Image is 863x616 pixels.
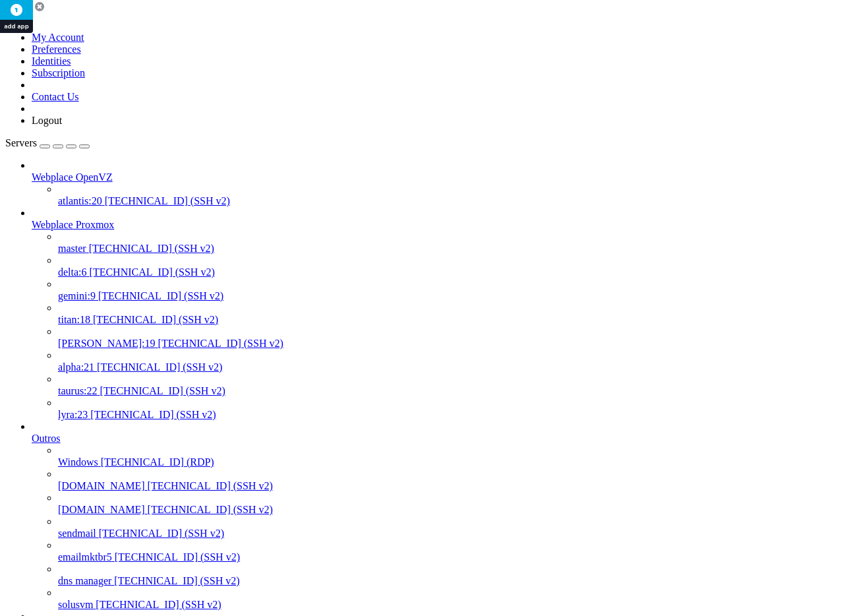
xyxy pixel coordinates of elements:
li: emailmktbr5 [TECHNICAL_ID] (SSH v2) [58,539,858,563]
a: lyra:23 [TECHNICAL_ID] (SSH v2) [58,409,858,421]
li: Outros [32,421,858,611]
li: [DOMAIN_NAME] [TECHNICAL_ID] (SSH v2) [58,468,858,492]
span: Webplace OpenVZ [32,171,113,183]
span: taurus:22 [58,385,98,396]
span: [TECHNICAL_ID] (SSH v2) [148,504,273,515]
a: Webplace OpenVZ [32,171,858,183]
li: Webplace Proxmox [32,207,858,421]
span: [TECHNICAL_ID] (SSH v2) [93,314,218,325]
span: [PERSON_NAME]:19 [58,338,156,349]
span: sendmail [58,528,96,539]
span: titan:18 [58,314,90,325]
li: Webplace OpenVZ [32,160,858,207]
a: [PERSON_NAME]:19 [TECHNICAL_ID] (SSH v2) [58,338,858,350]
a: My Account [32,32,84,43]
span: Outros [32,433,61,444]
span: [DOMAIN_NAME] [58,504,145,515]
span: master [58,243,86,254]
a: Contact Us [32,91,79,102]
span: emailmktbr5 [58,551,112,563]
a: Identities [32,55,71,67]
span: [DOMAIN_NAME] [58,480,145,491]
span: Windows [58,456,98,468]
li: atlantis:20 [TECHNICAL_ID] (SSH v2) [58,183,858,207]
li: [PERSON_NAME]:19 [TECHNICAL_ID] (SSH v2) [58,326,858,350]
span: [TECHNICAL_ID] (SSH v2) [114,575,239,586]
span: Servers [5,137,37,148]
li: sendmail [TECHNICAL_ID] (SSH v2) [58,516,858,539]
li: taurus:22 [TECHNICAL_ID] (SSH v2) [58,373,858,397]
span: [TECHNICAL_ID] (SSH v2) [100,385,225,396]
a: gemini:9 [TECHNICAL_ID] (SSH v2) [58,290,858,302]
span: dns manager [58,575,111,586]
span: [TECHNICAL_ID] (SSH v2) [115,551,240,563]
a: alpha:21 [TECHNICAL_ID] (SSH v2) [58,361,858,373]
li: delta:6 [TECHNICAL_ID] (SSH v2) [58,255,858,278]
a: emailmktbr5 [TECHNICAL_ID] (SSH v2) [58,551,858,563]
li: dns manager [TECHNICAL_ID] (SSH v2) [58,563,858,587]
span: gemini:9 [58,290,96,301]
li: alpha:21 [TECHNICAL_ID] (SSH v2) [58,350,858,373]
a: delta:6 [TECHNICAL_ID] (SSH v2) [58,266,858,278]
a: Outros [32,433,858,445]
span: solusvm [58,599,93,610]
li: gemini:9 [TECHNICAL_ID] (SSH v2) [58,278,858,302]
span: [TECHNICAL_ID] (SSH v2) [105,195,230,206]
a: [DOMAIN_NAME] [TECHNICAL_ID] (SSH v2) [58,504,858,516]
a: Preferences [32,44,81,55]
a: dns manager [TECHNICAL_ID] (SSH v2) [58,575,858,587]
a: Webplace Proxmox [32,219,858,231]
span: delta:6 [58,266,87,278]
span: [TECHNICAL_ID] (SSH v2) [148,480,273,491]
span: [TECHNICAL_ID] (SSH v2) [99,528,224,539]
span: [TECHNICAL_ID] (SSH v2) [158,338,283,349]
a: Windows [TECHNICAL_ID] (RDP) [58,456,858,468]
li: solusvm [TECHNICAL_ID] (SSH v2) [58,587,858,611]
a: sendmail [TECHNICAL_ID] (SSH v2) [58,528,858,539]
span: [TECHNICAL_ID] (SSH v2) [98,290,223,301]
li: Windows [TECHNICAL_ID] (RDP) [58,445,858,468]
li: titan:18 [TECHNICAL_ID] (SSH v2) [58,302,858,326]
li: [DOMAIN_NAME] [TECHNICAL_ID] (SSH v2) [58,492,858,516]
a: solusvm [TECHNICAL_ID] (SSH v2) [58,599,858,611]
li: lyra:23 [TECHNICAL_ID] (SSH v2) [58,397,858,421]
li: master [TECHNICAL_ID] (SSH v2) [58,231,858,255]
span: [TECHNICAL_ID] (SSH v2) [90,266,215,278]
span: Webplace Proxmox [32,219,114,230]
a: Logout [32,115,62,126]
a: master [TECHNICAL_ID] (SSH v2) [58,243,858,255]
span: alpha:21 [58,361,94,373]
a: Subscription [32,67,85,78]
a: [DOMAIN_NAME] [TECHNICAL_ID] (SSH v2) [58,480,858,492]
span: lyra:23 [58,409,88,420]
a: titan:18 [TECHNICAL_ID] (SSH v2) [58,314,858,326]
a: atlantis:20 [TECHNICAL_ID] (SSH v2) [58,195,858,207]
span: [TECHNICAL_ID] (SSH v2) [89,243,214,254]
span: [TECHNICAL_ID] (RDP) [101,456,214,468]
a: taurus:22 [TECHNICAL_ID] (SSH v2) [58,385,858,397]
a: Servers [5,137,90,148]
span: atlantis:20 [58,195,102,206]
span: [TECHNICAL_ID] (SSH v2) [97,361,222,373]
span: [TECHNICAL_ID] (SSH v2) [90,409,216,420]
span: [TECHNICAL_ID] (SSH v2) [96,599,221,610]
